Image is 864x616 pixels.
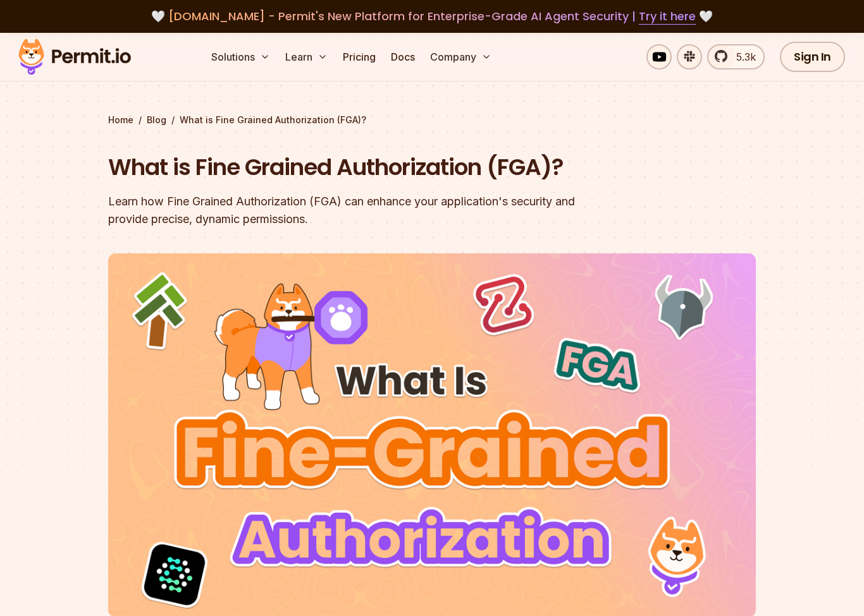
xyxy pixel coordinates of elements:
[13,35,137,78] img: Permit logo
[108,114,133,126] a: Home
[147,114,166,126] a: Blog
[108,193,594,228] div: Learn how Fine Grained Authorization (FGA) can enhance your application's security and provide pr...
[639,8,696,25] a: Try it here
[338,44,381,69] a: Pricing
[780,42,845,72] a: Sign In
[108,152,594,183] h1: What is Fine Grained Authorization (FGA)?
[30,8,834,25] div: 🤍 🤍
[386,44,420,69] a: Docs
[206,44,275,69] button: Solutions
[729,49,756,64] span: 5.3k
[168,8,696,24] span: [DOMAIN_NAME] - Permit's New Platform for Enterprise-Grade AI Agent Security |
[425,44,497,69] button: Company
[707,44,765,69] a: 5.3k
[108,114,756,126] div: / /
[280,44,333,69] button: Learn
